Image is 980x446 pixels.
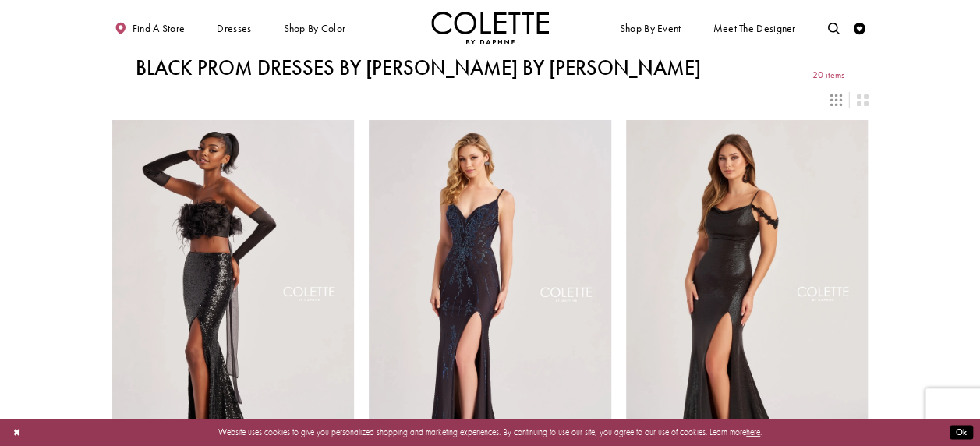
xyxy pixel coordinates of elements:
span: Shop By Event [620,23,681,34]
span: Shop by color [283,23,345,34]
a: Meet the designer [710,12,799,44]
span: Shop By Event [617,12,684,44]
button: Close Dialog [7,422,27,443]
span: Dresses [214,12,254,44]
span: Switch layout to 2 columns [856,94,868,106]
p: Website uses cookies to give you personalized shopping and marketing experiences. By continuing t... [85,424,895,440]
img: Colette by Daphne [431,12,550,44]
span: Meet the designer [713,23,795,34]
a: Toggle search [825,12,843,44]
span: Switch layout to 3 columns [830,94,842,106]
button: Submit Dialog [950,425,973,440]
span: 20 items [812,70,844,80]
span: Find a store [133,23,186,34]
h1: Black Prom Dresses by [PERSON_NAME] by [PERSON_NAME] [136,56,701,80]
a: Check Wishlist [851,12,869,44]
span: Dresses [217,23,251,34]
a: Visit Home Page [431,12,550,44]
div: Layout Controls [104,87,875,112]
a: here [746,427,760,437]
span: Shop by color [281,12,348,44]
a: Find a store [112,12,188,44]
